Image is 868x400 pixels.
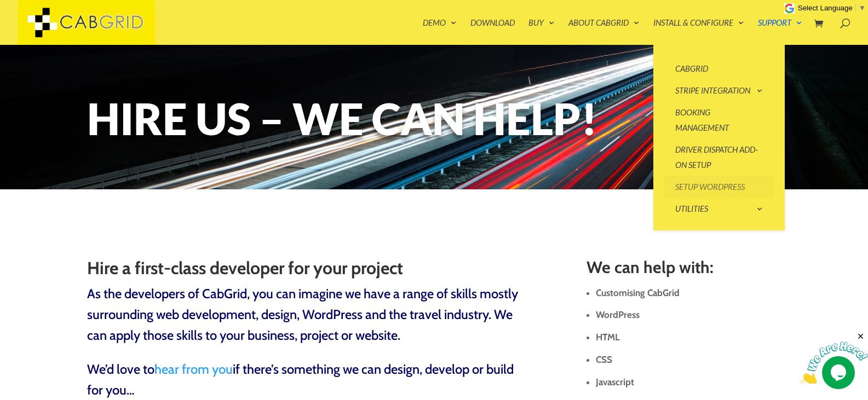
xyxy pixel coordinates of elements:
a: hear from you [154,361,233,377]
a: Install & Configure [653,19,744,45]
a: About CabGrid [568,19,640,45]
a: Setup WordPress [664,176,774,198]
li: CSS [596,349,781,371]
iframe: chat widget [800,332,868,384]
a: CabGrid [664,57,774,79]
span: ​ [855,4,856,12]
a: Stripe Integration [664,79,774,101]
a: Select Language​ [798,4,866,12]
a: Booking Management [664,101,774,138]
li: Javascript [596,371,781,393]
span: Select Language [798,4,853,12]
li: HTML [596,326,781,349]
span: ▼ [859,4,866,12]
a: Demo [423,19,457,45]
h3: Hire a first-class developer for your project [87,259,532,283]
li: WordPress [596,304,781,326]
a: Utilities [664,198,774,219]
a: Buy [528,19,555,45]
h3: We can help with: [587,258,781,282]
a: Support [758,19,802,45]
p: As the developers of CabGrid, you can imagine we have a range of skills mostly surrounding web de... [87,283,532,359]
h1: Hire Us – We can help! [87,97,781,146]
a: Download [470,19,515,45]
li: Customising CabGrid [596,282,781,304]
a: Driver Dispatch Add-on Setup [664,138,774,176]
a: CabGrid Taxi Plugin [18,15,155,27]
